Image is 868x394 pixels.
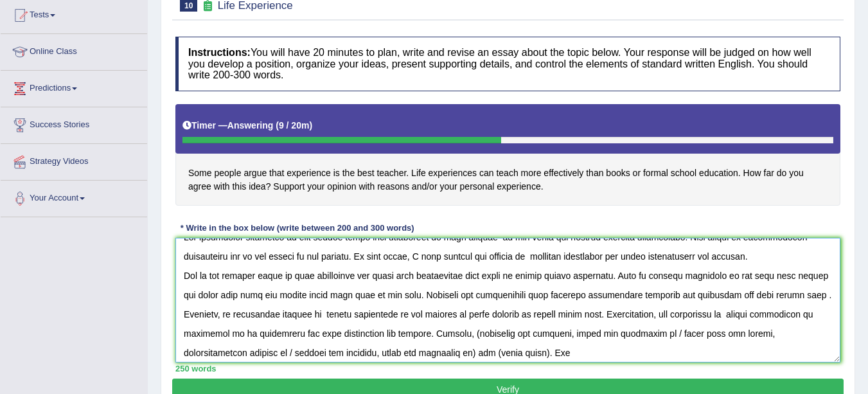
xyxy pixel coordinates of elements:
[175,37,840,91] h4: You will have 20 minutes to plan, write and revise an essay about the topic below. Your response ...
[1,181,147,213] a: Your Account
[175,104,840,206] h4: Some people argue that experience is the best teacher. Life experiences can teach more effectivel...
[227,120,274,130] b: Answering
[1,34,147,66] a: Online Class
[188,47,251,58] b: Instructions:
[175,222,419,234] div: * Write in the box below (write between 200 and 300 words)
[1,144,147,176] a: Strategy Videos
[175,363,840,375] div: 250 words
[279,120,309,130] b: 9 / 20m
[1,71,147,103] a: Predictions
[309,120,312,130] b: )
[1,107,147,139] a: Success Stories
[182,121,312,130] h5: Timer —
[276,120,279,130] b: (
